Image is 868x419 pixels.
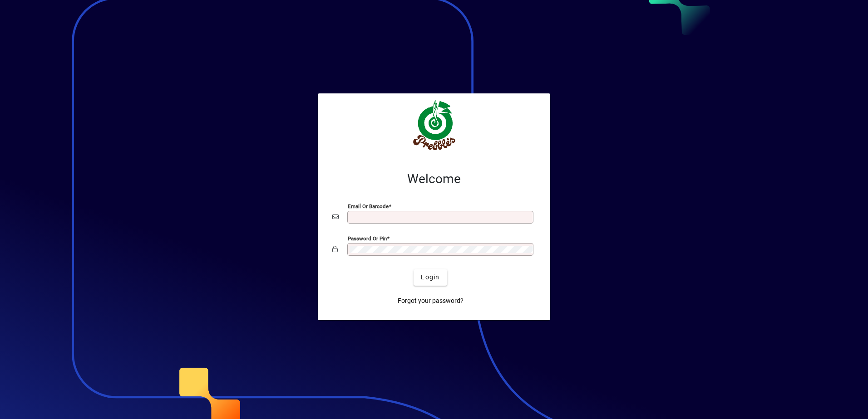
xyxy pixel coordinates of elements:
span: Forgot your password? [398,296,464,306]
mat-label: Email or Barcode [348,203,389,209]
span: Login [421,273,439,282]
button: Login [414,269,447,286]
a: Forgot your password? [394,293,467,309]
mat-label: Password or Pin [348,235,387,241]
h2: Welcome [332,171,536,187]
